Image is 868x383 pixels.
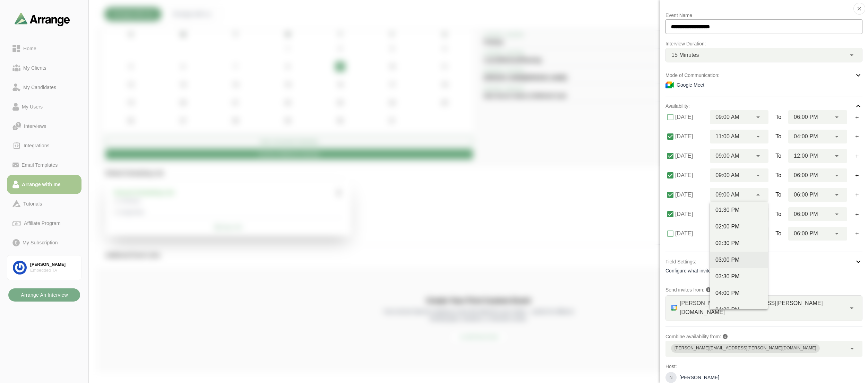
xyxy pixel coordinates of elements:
div: My Clients [20,64,49,72]
div: 01:30 PM [715,206,762,214]
span: [PERSON_NAME][EMAIL_ADDRESS][PERSON_NAME][DOMAIN_NAME] [680,299,840,317]
img: arrangeai-name-small-logo.4d2b8aee.svg [15,12,70,26]
button: Arrange An Interview [8,288,80,302]
a: Interviews [7,116,81,136]
a: Home [7,39,81,58]
div: Embedded TA [30,268,76,273]
label: [DATE] [675,207,706,221]
img: Meeting Mode Icon [665,81,674,89]
a: My Users [7,97,81,116]
a: My Candidates [7,78,81,97]
a: My Subscription [7,233,81,252]
span: To [775,171,781,180]
span: 12:00 PM [794,151,818,160]
p: Mode of Communication: [665,71,720,79]
span: 09:00 AM [715,171,739,180]
span: 06:00 PM [794,171,818,180]
a: Integrations [7,136,81,155]
span: To [775,113,781,121]
span: To [775,152,781,160]
div: 02:30 PM [715,239,762,247]
p: Event Name [665,11,862,19]
span: To [775,191,781,199]
a: [PERSON_NAME]Embedded TA [7,255,81,280]
div: Email Templates [19,161,60,169]
p: Host: [665,362,862,371]
a: Affiliate Program [7,214,81,233]
span: 15 Minutes [671,51,699,60]
div: Arrange with me [19,180,63,189]
div: [PERSON_NAME][EMAIL_ADDRESS][PERSON_NAME][DOMAIN_NAME] [674,345,816,352]
label: [DATE] [675,227,706,241]
span: 06:00 PM [794,113,818,122]
p: Field Settings: [665,258,696,266]
span: 09:00 AM [715,190,739,199]
div: N [665,372,677,383]
span: To [775,210,781,218]
div: Google Meet [665,81,862,89]
p: Availability: [665,102,690,110]
div: Home [20,44,39,53]
div: Interviews [21,122,49,130]
label: [DATE] [675,110,706,124]
div: 03:30 PM [715,272,762,281]
span: To [775,132,781,141]
label: [DATE] [675,188,706,202]
div: [PERSON_NAME] [30,262,76,268]
span: 06:00 PM [794,210,818,219]
label: [DATE] [675,168,706,182]
p: [PERSON_NAME] [679,374,719,381]
a: Tutorials [7,194,81,214]
label: [DATE] [675,149,706,163]
span: 04:00 PM [794,132,818,141]
div: 04:00 PM [715,289,762,297]
span: 06:00 PM [794,190,818,199]
div: Configure what invitees must fill when booking. [665,267,862,274]
div: Tutorials [20,200,45,208]
img: GOOGLE [671,305,677,311]
p: Send invites from: [665,286,862,294]
p: Combine availability from: [665,332,862,341]
span: 11:00 AM [715,132,739,141]
div: My Users [19,103,45,111]
a: Arrange with me [7,175,81,194]
div: My Candidates [20,83,59,92]
p: Interview Duration: [665,40,862,48]
div: My Subscription [20,238,61,247]
div: 04:30 PM [715,306,762,314]
div: Affiliate Program [21,219,63,227]
div: 02:00 PM [715,223,762,231]
div: Integrations [21,141,52,150]
b: Arrange An Interview [20,288,68,302]
span: 09:00 AM [715,151,739,160]
span: 06:00 PM [794,229,818,238]
label: [DATE] [675,130,706,143]
span: 09:00 AM [715,113,739,122]
a: Email Templates [7,155,81,175]
span: To [775,229,781,238]
div: 03:00 PM [715,256,762,264]
a: My Clients [7,58,81,78]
